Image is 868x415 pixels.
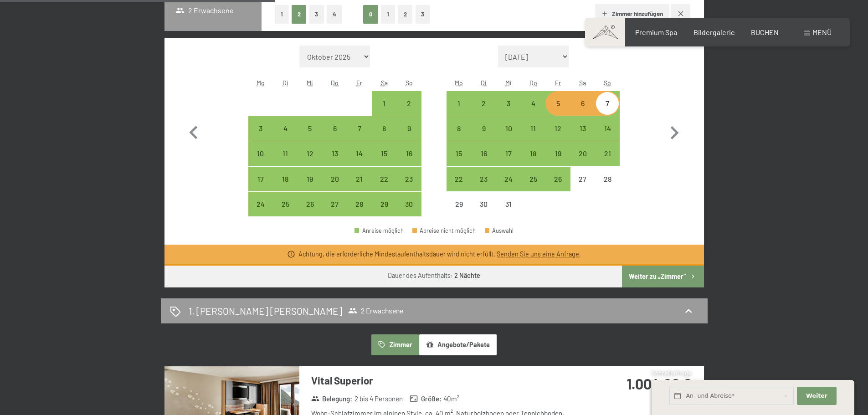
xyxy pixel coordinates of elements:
div: 3 [249,125,272,148]
button: 1 [275,5,289,24]
div: Anreise möglich [521,91,545,116]
div: Anreise möglich [396,141,421,166]
div: 2 [473,100,495,123]
a: Bildergalerie [693,28,735,36]
div: 11 [522,125,544,148]
button: Weiter zu „Zimmer“ [622,266,704,287]
button: Vorheriger Monat [180,46,207,217]
div: Sat Nov 08 2025 [372,116,396,141]
abbr: Dienstag [481,79,487,87]
abbr: Mittwoch [307,79,313,87]
div: Sat Nov 29 2025 [372,192,396,216]
div: Sun Nov 02 2025 [396,91,421,116]
div: Sun Nov 23 2025 [396,167,421,191]
div: 5 [298,125,321,148]
div: Anreise möglich [396,91,421,116]
div: 13 [571,125,594,148]
div: 1 [373,100,395,123]
div: Wed Dec 03 2025 [496,91,521,116]
div: 2 [397,100,420,123]
div: Thu Nov 20 2025 [323,167,347,191]
div: Anreise möglich [372,167,396,191]
div: Anreise möglich [545,167,570,191]
div: 9 [397,125,420,148]
div: Anreise möglich [496,116,521,141]
div: 7 [596,100,619,123]
div: Tue Dec 02 2025 [472,91,496,116]
div: Fri Dec 19 2025 [545,141,570,166]
div: 19 [546,150,569,173]
div: 8 [447,125,470,148]
strong: Belegung : [311,394,353,404]
button: 2 [398,5,413,24]
div: Wed Dec 31 2025 [496,192,521,216]
div: Auswahl [485,228,514,234]
div: Anreise möglich [472,116,496,141]
div: 27 [571,175,594,198]
div: 3 [497,100,520,123]
div: 24 [497,175,520,198]
div: Anreise möglich [273,116,298,141]
div: 6 [571,100,594,123]
abbr: Freitag [356,79,362,87]
abbr: Donnerstag [331,79,339,87]
div: Wed Nov 05 2025 [298,116,322,141]
div: Anreise möglich [248,167,273,191]
div: Sun Nov 09 2025 [396,116,421,141]
div: Mon Dec 01 2025 [447,91,471,116]
div: Anreise nicht möglich [496,192,521,216]
div: 6 [324,125,346,148]
div: 10 [497,125,520,148]
div: 14 [596,125,619,148]
div: Anreise möglich [323,167,347,191]
div: Wed Nov 19 2025 [298,167,322,191]
div: Anreise möglich [273,167,298,191]
div: 20 [571,150,594,173]
div: Anreise möglich [496,91,521,116]
div: Sat Nov 01 2025 [372,91,396,116]
div: Wed Nov 12 2025 [298,141,322,166]
div: Sun Dec 28 2025 [595,167,620,191]
div: 21 [596,150,619,173]
div: 11 [274,150,297,173]
div: Sat Dec 06 2025 [570,91,595,116]
div: Thu Nov 06 2025 [323,116,347,141]
div: Anreise möglich [472,141,496,166]
div: Anreise möglich [545,91,570,116]
div: Tue Nov 11 2025 [273,141,298,166]
div: 13 [324,150,346,173]
div: Anreise nicht möglich [595,167,620,191]
div: Anreise möglich [273,192,298,216]
div: Sun Dec 07 2025 [595,91,620,116]
div: Thu Nov 27 2025 [323,192,347,216]
div: Achtung, die erforderliche Mindestaufenthaltsdauer wird nicht erfüllt. . [298,250,581,259]
span: 2 Erwachsene [348,306,403,315]
div: 26 [546,175,569,198]
abbr: Dienstag [282,79,288,87]
a: BUCHEN [751,28,779,36]
div: Anreise möglich [347,192,372,216]
button: 4 [327,5,342,24]
div: Anreise möglich [273,141,298,166]
div: Anreise möglich [570,141,595,166]
button: 3 [416,5,431,24]
div: 24 [249,200,272,223]
div: Anreise möglich [396,192,421,216]
div: Tue Nov 25 2025 [273,192,298,216]
div: 22 [447,175,470,198]
div: Tue Dec 09 2025 [472,116,496,141]
div: Anreise möglich [521,141,545,166]
div: Anreise möglich [298,167,322,191]
abbr: Sonntag [604,79,611,87]
div: Wed Dec 17 2025 [496,141,521,166]
button: Zimmer entfernen [671,4,690,24]
div: Anreise möglich [472,167,496,191]
button: Angebote/Pakete [419,334,497,355]
div: Mon Nov 10 2025 [248,141,273,166]
b: 2 Nächte [454,272,480,279]
div: Fri Nov 21 2025 [347,167,372,191]
div: 30 [397,200,420,223]
div: 12 [298,150,321,173]
span: Schnellanfrage [652,369,691,377]
div: Thu Dec 11 2025 [521,116,545,141]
